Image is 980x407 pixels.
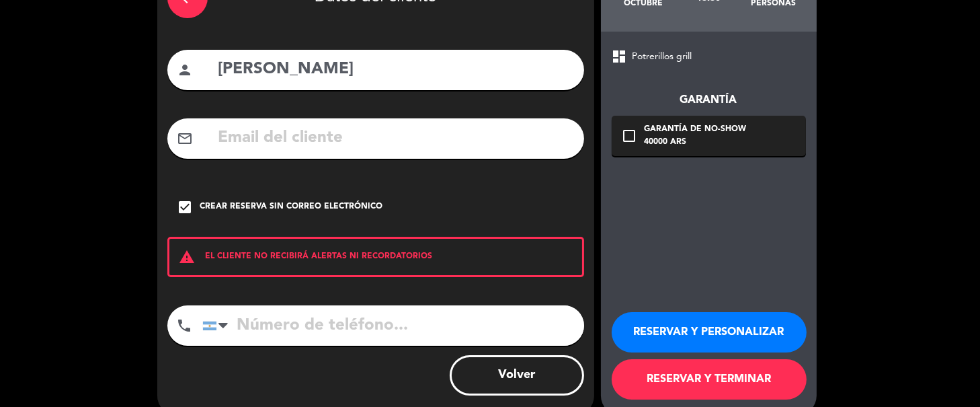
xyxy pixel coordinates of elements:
[632,49,692,65] span: Potrerillos grill
[645,123,747,137] div: Garantía de no-show
[177,62,194,78] i: person
[645,136,747,149] div: 40000 ARS
[177,131,194,147] i: mail_outline
[217,124,574,152] input: Email del cliente
[612,312,807,353] button: RESERVAR Y PERSONALIZAR
[177,318,193,334] i: phone
[612,91,806,109] div: Garantía
[177,199,194,215] i: check_box
[612,48,628,65] span: dashboard
[169,249,206,265] i: warning
[167,237,584,277] div: EL CLIENTE NO RECIBIRÁ ALERTAS NI RECORDATORIOS
[612,359,807,400] button: RESERVAR Y TERMINAR
[622,128,638,144] i: check_box_outline_blank
[203,306,234,345] div: Argentina: +54
[217,56,574,83] input: Nombre del cliente
[202,305,584,346] input: Número de teléfono...
[450,355,584,396] button: Volver
[200,200,383,214] div: Crear reserva sin correo electrónico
